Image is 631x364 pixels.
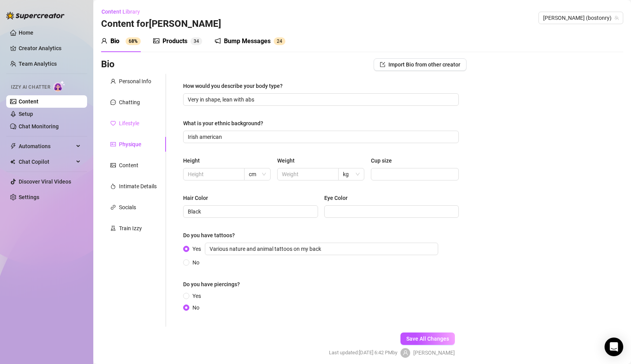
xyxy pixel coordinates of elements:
[10,159,15,164] img: Chat Copilot
[126,37,141,45] sup: 68%
[183,280,240,289] div: Do you have piercings?
[119,182,157,191] div: Intimate Details
[188,133,453,141] input: What is your ethnic background?
[403,350,408,355] span: user
[183,82,288,90] label: How would you describe your body type?
[101,38,107,44] span: user
[119,203,136,212] div: Socials
[371,156,392,165] div: Cup size
[215,38,221,44] span: notification
[53,80,65,92] img: AI Chatter
[189,243,441,255] span: Yes
[110,121,116,126] span: heart
[119,161,138,170] div: Content
[329,207,453,216] input: Eye Color
[324,194,348,202] div: Eye Color
[183,280,245,289] label: Do you have piercings?
[163,37,187,46] div: Products
[205,243,438,255] input: Yes
[110,163,116,168] span: picture
[183,231,235,240] div: Do you have tattoos?
[19,123,59,129] a: Chat Monitoring
[101,5,146,18] button: Content Library
[224,37,271,46] div: Bump Messages
[183,119,269,128] label: What is your ethnic background?
[376,170,453,178] input: Cup size
[188,170,238,178] input: Height
[119,119,139,128] div: Lifestyle
[110,184,116,189] span: fire
[19,156,74,168] span: Chat Copilot
[19,42,81,54] a: Creator Analytics
[380,62,385,67] span: import
[274,37,285,45] sup: 24
[19,140,74,152] span: Automations
[101,9,140,15] span: Content Library
[183,82,283,90] div: How would you describe your body type?
[183,156,205,165] label: Height
[6,12,65,19] img: logo-BBDzfeDw.svg
[413,348,455,357] span: [PERSON_NAME]
[189,292,204,300] span: Yes
[189,258,203,267] span: No
[388,61,460,68] span: Import Bio from other creator
[277,38,280,44] span: 2
[194,38,196,44] span: 3
[188,207,312,216] input: Hair Color
[188,95,453,104] input: How would you describe your body type?
[614,16,619,20] span: team
[110,79,116,84] span: user
[196,38,199,44] span: 4
[19,111,33,117] a: Setup
[400,332,455,345] button: Save All Changes
[374,58,467,71] button: Import Bio from other creator
[343,168,360,180] span: kg
[19,178,71,185] a: Discover Viral Videos
[277,156,295,165] div: Weight
[110,226,116,231] span: experiment
[406,336,449,342] span: Save All Changes
[10,143,16,149] span: thunderbolt
[110,37,119,46] div: Bio
[110,205,116,210] span: link
[19,30,33,36] a: Home
[110,142,116,147] span: idcard
[324,194,353,202] label: Eye Color
[101,58,115,71] h3: Bio
[119,140,141,149] div: Physique
[191,37,202,45] sup: 34
[19,61,57,67] a: Team Analytics
[183,119,263,128] div: What is your ethnic background?
[249,168,266,180] span: cm
[282,170,332,178] input: Weight
[19,98,38,105] a: Content
[183,231,240,240] label: Do you have tattoos?
[183,194,213,202] label: Hair Color
[119,224,142,233] div: Train Izzy
[329,349,397,357] span: Last updated: [DATE] 6:42 PM by
[110,100,116,105] span: message
[605,338,623,356] div: Open Intercom Messenger
[183,156,200,165] div: Height
[101,18,221,30] h3: Content for [PERSON_NAME]
[11,84,50,91] span: Izzy AI Chatter
[119,77,151,86] div: Personal Info
[277,156,300,165] label: Weight
[543,12,619,24] span: Ryan (bostonry)
[371,156,397,165] label: Cup size
[119,98,140,107] div: Chatting
[189,303,203,312] span: No
[280,38,282,44] span: 4
[183,194,208,202] div: Hair Color
[19,194,39,200] a: Settings
[153,38,159,44] span: picture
